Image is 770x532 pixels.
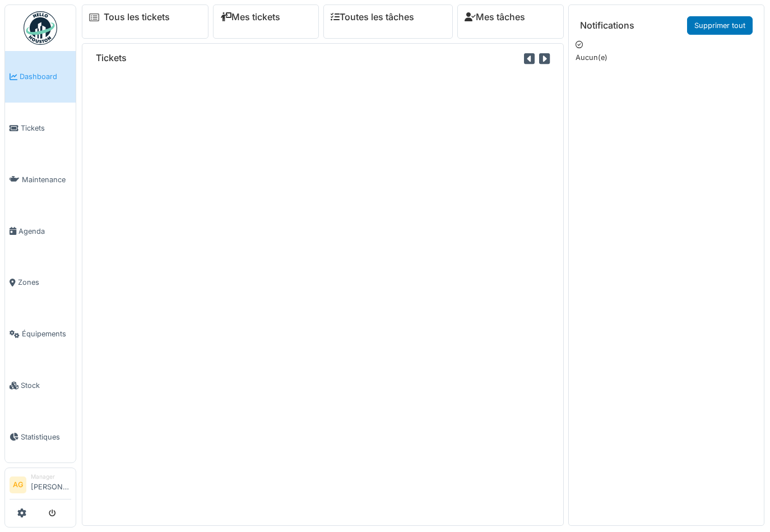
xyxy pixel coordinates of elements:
[18,277,71,288] span: Zones
[331,12,414,22] a: Toutes les tâches
[5,308,76,360] a: Équipements
[465,12,525,22] a: Mes tâches
[21,123,71,133] span: Tickets
[31,473,71,497] li: [PERSON_NAME]
[576,52,757,63] p: Aucun(e)
[5,257,76,308] a: Zones
[21,432,71,442] span: Statistiques
[18,226,71,237] span: Agenda
[580,20,634,31] h6: Notifications
[10,473,71,499] a: AG Manager[PERSON_NAME]
[5,103,76,154] a: Tickets
[687,16,753,35] a: Supprimer tout
[31,473,71,481] div: Manager
[22,174,71,185] span: Maintenance
[22,329,71,339] span: Équipements
[21,380,71,391] span: Stock
[20,71,71,82] span: Dashboard
[220,12,280,22] a: Mes tickets
[24,11,57,45] img: Badge_color-CXgf-gQk.svg
[10,477,26,493] li: AG
[5,154,76,206] a: Maintenance
[5,205,76,257] a: Agenda
[96,53,127,63] h6: Tickets
[5,51,76,103] a: Dashboard
[5,411,76,462] a: Statistiques
[5,360,76,411] a: Stock
[104,12,170,22] a: Tous les tickets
